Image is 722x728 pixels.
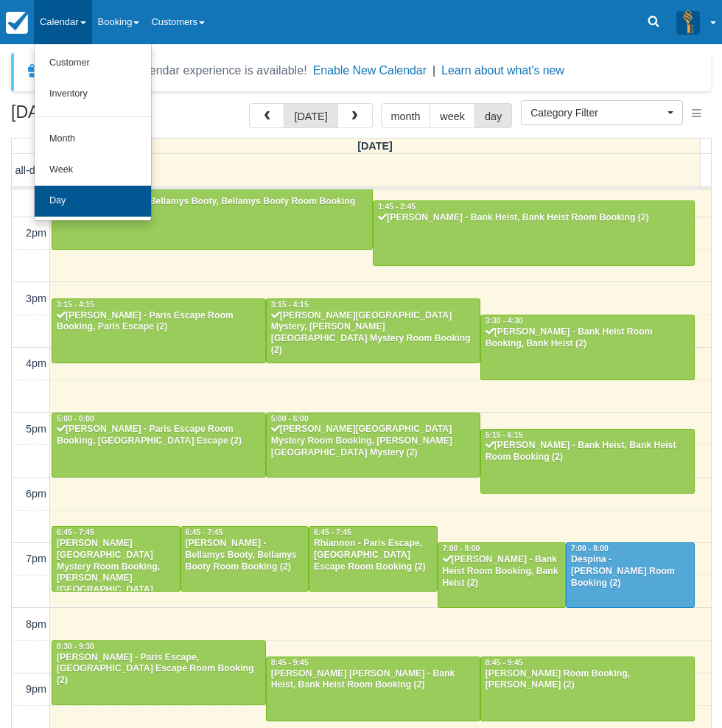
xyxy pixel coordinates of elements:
[530,105,664,120] span: Category Filter
[485,326,690,350] div: [PERSON_NAME] - Bank Heist Room Booking, Bank Heist (2)
[271,659,309,667] span: 8:45 - 9:45
[186,528,223,536] span: 6:45 - 7:45
[570,554,690,589] div: Despina - [PERSON_NAME] Room Booking (2)
[474,103,512,128] button: day
[35,186,151,217] a: Day
[266,657,480,721] a: 8:45 - 9:45[PERSON_NAME] [PERSON_NAME] - Bank Heist, Bank Heist Room Booking (2)
[486,431,523,439] span: 5:15 - 6:15
[676,10,700,34] img: A3
[52,298,266,363] a: 3:15 - 4:15[PERSON_NAME] - Paris Escape Room Booking, Paris Escape (2)
[480,315,695,379] a: 3:30 - 4:30[PERSON_NAME] - Bank Heist Room Booking, Bank Heist (2)
[26,553,46,564] span: 7pm
[270,310,476,357] div: [PERSON_NAME][GEOGRAPHIC_DATA] Mystery, [PERSON_NAME][GEOGRAPHIC_DATA] Mystery Room Booking (2)
[313,63,427,78] button: Enable New Calendar
[26,683,46,695] span: 9pm
[378,203,416,211] span: 1:45 - 2:45
[6,12,28,34] img: checkfront-main-nav-mini-logo.png
[35,79,151,110] a: Inventory
[57,643,94,651] span: 8:30 - 9:30
[441,64,564,77] a: Learn about what's new
[26,227,46,239] span: 2pm
[26,618,46,630] span: 8pm
[57,301,94,309] span: 3:15 - 4:15
[270,424,476,459] div: [PERSON_NAME][GEOGRAPHIC_DATA] Mystery Room Booking, [PERSON_NAME][GEOGRAPHIC_DATA] Mystery (2)
[442,554,562,589] div: [PERSON_NAME] - Bank Heist Room Booking, Bank Heist (2)
[266,298,480,363] a: 3:15 - 4:15[PERSON_NAME][GEOGRAPHIC_DATA] Mystery, [PERSON_NAME][GEOGRAPHIC_DATA] Mystery Room Bo...
[15,164,46,176] span: all-day
[284,103,337,128] button: [DATE]
[34,44,152,221] ul: Calendar
[180,526,309,591] a: 6:45 - 7:45[PERSON_NAME] - Bellamys Booty, Bellamys Booty Room Booking (2)
[52,413,266,477] a: 5:00 - 6:00[PERSON_NAME] - Paris Escape Room Booking, [GEOGRAPHIC_DATA] Escape (2)
[313,538,433,573] div: Rhiannon - Paris Escape, [GEOGRAPHIC_DATA] Escape Room Booking (2)
[271,415,309,423] span: 5:00 - 6:00
[49,62,307,80] div: A new Booking Calendar experience is available!
[52,184,373,249] a: 1:30 - 2:30[PERSON_NAME] - Bellamys Booty, Bellamys Booty Room Booking (2)
[57,528,94,536] span: 6:45 - 7:45
[56,652,262,687] div: [PERSON_NAME] - Paris Escape, [GEOGRAPHIC_DATA] Escape Room Booking (2)
[56,424,262,447] div: [PERSON_NAME] - Paris Escape Room Booking, [GEOGRAPHIC_DATA] Escape (2)
[430,103,475,128] button: week
[443,545,480,553] span: 7:00 - 8:00
[56,538,176,608] div: [PERSON_NAME][GEOGRAPHIC_DATA] Mystery Room Booking, [PERSON_NAME][GEOGRAPHIC_DATA] Mystery (2)
[56,196,368,220] div: [PERSON_NAME] - Bellamys Booty, Bellamys Booty Room Booking (2)
[486,659,523,667] span: 8:45 - 9:45
[377,212,690,224] div: [PERSON_NAME] - Bank Heist, Bank Heist Room Booking (2)
[566,542,695,607] a: 7:00 - 8:00Despina - [PERSON_NAME] Room Booking (2)
[11,103,197,130] h2: [DATE]
[185,538,305,573] div: [PERSON_NAME] - Bellamys Booty, Bellamys Booty Room Booking (2)
[314,528,351,536] span: 6:45 - 7:45
[26,423,46,435] span: 5pm
[52,640,266,705] a: 8:30 - 9:30[PERSON_NAME] - Paris Escape, [GEOGRAPHIC_DATA] Escape Room Booking (2)
[309,526,438,591] a: 6:45 - 7:45Rhiannon - Paris Escape, [GEOGRAPHIC_DATA] Escape Room Booking (2)
[373,200,694,265] a: 1:45 - 2:45[PERSON_NAME] - Bank Heist, Bank Heist Room Booking (2)
[26,357,46,369] span: 4pm
[266,413,480,477] a: 5:00 - 6:00[PERSON_NAME][GEOGRAPHIC_DATA] Mystery Room Booking, [PERSON_NAME][GEOGRAPHIC_DATA] My...
[56,310,262,334] div: [PERSON_NAME] - Paris Escape Room Booking, Paris Escape (2)
[521,100,683,125] button: Category Filter
[485,440,690,463] div: [PERSON_NAME] - Bank Heist, Bank Heist Room Booking (2)
[438,542,567,607] a: 7:00 - 8:00[PERSON_NAME] - Bank Heist Room Booking, Bank Heist (2)
[35,48,151,79] a: Customer
[52,526,180,591] a: 6:45 - 7:45[PERSON_NAME][GEOGRAPHIC_DATA] Mystery Room Booking, [PERSON_NAME][GEOGRAPHIC_DATA] My...
[35,155,151,186] a: Week
[571,545,609,553] span: 7:00 - 8:00
[485,668,690,692] div: [PERSON_NAME] Room Booking, [PERSON_NAME] (2)
[26,488,46,500] span: 6pm
[26,293,46,304] span: 3pm
[271,301,309,309] span: 3:15 - 4:15
[381,103,431,128] button: month
[270,668,476,692] div: [PERSON_NAME] [PERSON_NAME] - Bank Heist, Bank Heist Room Booking (2)
[486,317,523,325] span: 3:30 - 4:30
[432,64,435,77] span: |
[480,429,695,494] a: 5:15 - 6:15[PERSON_NAME] - Bank Heist, Bank Heist Room Booking (2)
[57,415,94,423] span: 5:00 - 6:00
[35,124,151,155] a: Month
[357,140,393,152] span: [DATE]
[480,657,695,721] a: 8:45 - 9:45[PERSON_NAME] Room Booking, [PERSON_NAME] (2)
